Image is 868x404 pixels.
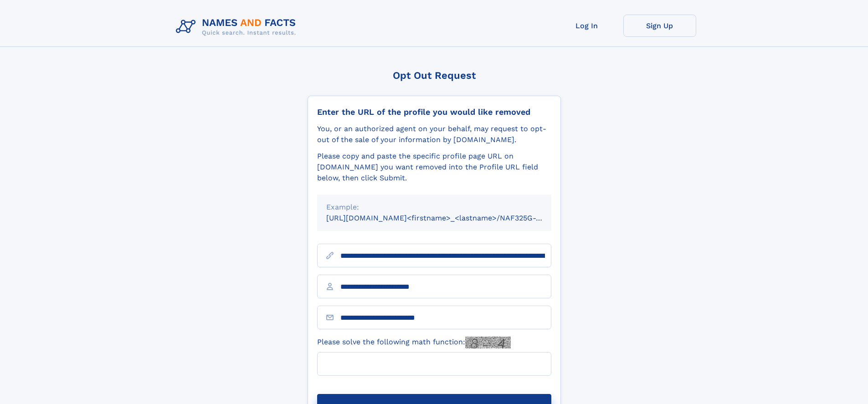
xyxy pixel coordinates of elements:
div: Example: [326,202,542,213]
label: Please solve the following math function: [317,337,511,348]
a: Sign Up [623,15,696,37]
div: Enter the URL of the profile you would like removed [317,107,551,117]
img: Logo Names and Facts [172,15,303,39]
div: Opt Out Request [308,70,561,81]
small: [URL][DOMAIN_NAME]<firstname>_<lastname>/NAF325G-xxxxxxxx [326,214,569,222]
div: You, or an authorized agent on your behalf, may request to opt-out of the sale of your informatio... [317,123,551,145]
a: Log In [550,15,623,37]
div: Please copy and paste the specific profile page URL on [DOMAIN_NAME] you want removed into the Pr... [317,151,551,184]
